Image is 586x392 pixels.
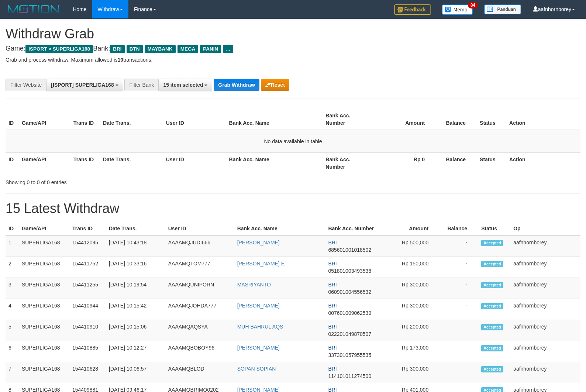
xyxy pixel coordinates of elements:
th: Status [477,109,506,130]
span: BRI [110,45,124,53]
td: [DATE] 10:43:18 [106,235,165,257]
span: BRI [328,282,337,288]
td: SUPERLIGA168 [19,299,69,320]
th: Trans ID [70,152,100,173]
td: aafnhornborey [510,278,580,299]
td: [DATE] 10:15:06 [106,320,165,341]
td: SUPERLIGA168 [19,362,69,383]
td: Rp 500,000 [381,235,439,257]
span: Accepted [481,261,503,267]
h1: 15 Latest Withdraw [6,201,580,216]
span: Copy 114101011274500 to clipboard [328,373,371,379]
td: Rp 200,000 [381,320,439,341]
img: panduan.png [484,4,521,14]
td: Rp 300,000 [381,362,439,383]
h1: Withdraw Grab [6,27,580,41]
div: Showing 0 to 0 of 0 entries [6,176,239,186]
td: [DATE] 10:15:42 [106,299,165,320]
a: MUH BAHRUL AQS [237,324,283,330]
th: Bank Acc. Number [325,222,381,235]
td: SUPERLIGA168 [19,320,69,341]
span: Copy 685601001018502 to clipboard [328,247,371,253]
td: [DATE] 10:33:16 [106,257,165,278]
span: BRI [328,366,337,372]
td: 7 [6,362,19,383]
span: BRI [328,324,337,330]
span: ISPORT > SUPERLIGA168 [25,45,93,53]
th: Amount [374,109,436,130]
span: Copy 337301057955535 to clipboard [328,352,371,358]
th: Date Trans. [106,222,165,235]
td: - [439,235,478,257]
td: - [439,299,478,320]
span: BRI [328,240,337,245]
span: [ISPORT] SUPERLIGA168 [51,82,114,88]
th: Action [506,152,580,173]
td: - [439,257,478,278]
td: AAAAMQBOBOY96 [165,341,234,362]
th: ID [6,109,19,130]
th: Status [478,222,510,235]
span: BRI [328,345,337,351]
a: SOPAN SOPIAN [237,366,276,372]
button: Grab Withdraw [214,79,259,91]
h4: Game: Bank: [6,45,580,52]
td: aafnhornborey [510,341,580,362]
td: 3 [6,278,19,299]
td: 154410910 [69,320,106,341]
th: User ID [165,222,234,235]
td: AAAAMQJOHDA777 [165,299,234,320]
a: [PERSON_NAME] [237,240,280,245]
span: Copy 007601009062539 to clipboard [328,310,371,316]
span: BRI [328,261,337,267]
th: Balance [439,222,478,235]
th: Game/API [19,109,70,130]
td: aafnhornborey [510,320,580,341]
th: Balance [436,109,477,130]
span: Accepted [481,303,503,309]
span: PANIN [200,45,221,53]
span: 15 item selected [163,82,203,88]
span: BRI [328,303,337,309]
td: aafnhornborey [510,299,580,320]
th: Status [477,152,506,173]
a: [PERSON_NAME] [237,303,280,309]
span: Accepted [481,240,503,246]
button: [ISPORT] SUPERLIGA168 [46,79,123,91]
a: [PERSON_NAME] E [237,261,285,267]
td: 154412095 [69,235,106,257]
th: User ID [163,109,226,130]
span: Copy 022201049870507 to clipboard [328,331,371,337]
th: Game/API [19,222,69,235]
td: [DATE] 10:06:57 [106,362,165,383]
th: Bank Acc. Name [234,222,325,235]
strong: 10 [117,57,123,63]
img: Feedback.jpg [394,4,431,15]
td: [DATE] 10:19:54 [106,278,165,299]
th: Bank Acc. Name [226,109,323,130]
span: 34 [468,2,478,8]
p: Grab and process withdraw. Maximum allowed is transactions. [6,56,580,63]
td: - [439,341,478,362]
td: - [439,278,478,299]
td: - [439,362,478,383]
div: Filter Bank [124,79,158,91]
td: 6 [6,341,19,362]
th: Bank Acc. Name [226,152,323,173]
span: ... [223,45,233,53]
th: Date Trans. [100,109,163,130]
span: Accepted [481,345,503,351]
span: Accepted [481,282,503,288]
td: aafnhornborey [510,257,580,278]
td: Rp 300,000 [381,278,439,299]
th: Game/API [19,152,70,173]
button: 15 item selected [158,79,212,91]
td: aafnhornborey [510,362,580,383]
td: AAAAMQUNIPORN [165,278,234,299]
td: 5 [6,320,19,341]
span: MEGA [177,45,199,53]
td: 154410885 [69,341,106,362]
td: 1 [6,235,19,257]
th: User ID [163,152,226,173]
a: [PERSON_NAME] [237,345,280,351]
